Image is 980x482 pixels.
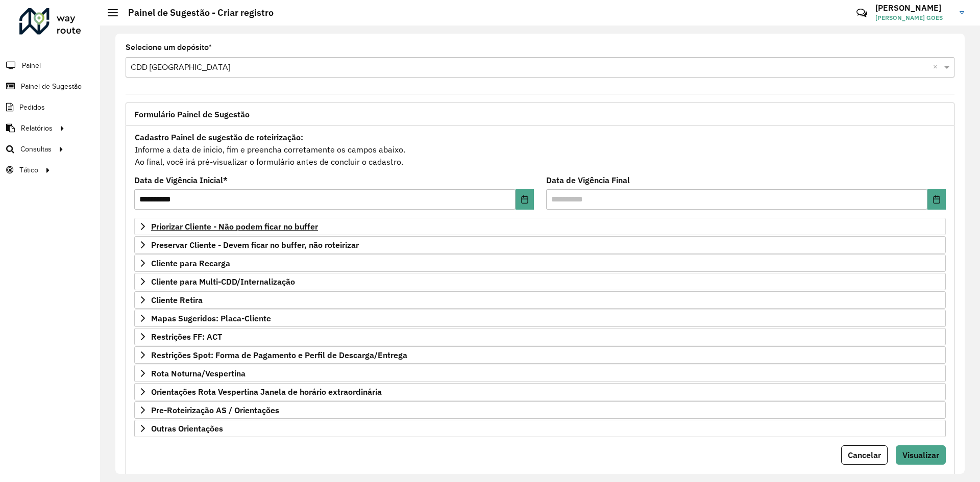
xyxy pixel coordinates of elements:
[151,424,223,433] span: Outras Orientações
[134,255,946,272] a: Cliente para Recarga
[151,369,246,377] span: Rota Noturna/Vespertina
[933,61,942,73] span: Clear all
[151,388,382,396] span: Orientações Rota Vespertina Janela de horário extraordinária
[134,401,946,419] a: Pre-Roteirização AS / Orientações
[126,41,212,54] label: Selecione um depósito
[134,131,946,168] div: Informe a data de inicio, fim e preencha corretamente os campos abaixo. Ao final, você irá pré-vi...
[841,445,888,465] button: Cancelar
[151,296,203,304] span: Cliente Retira
[134,328,946,345] a: Restrições FF: ACT
[902,450,939,460] span: Visualizar
[875,3,952,13] h3: [PERSON_NAME]
[151,222,318,231] span: Priorizar Cliente - Não podem ficar no buffer
[134,218,946,235] a: Priorizar Cliente - Não podem ficar no buffer
[21,81,82,92] span: Painel de Sugestão
[20,144,52,155] span: Consultas
[19,102,45,113] span: Pedidos
[151,241,359,249] span: Preservar Cliente - Devem ficar no buffer, não roteirizar
[134,383,946,400] a: Orientações Rota Vespertina Janela de horário extraordinária
[134,365,946,382] a: Rota Noturna/Vespertina
[851,2,873,24] a: Contato Rápido
[134,346,946,364] a: Restrições Spot: Forma de Pagamento e Perfil de Descarga/Entrega
[151,351,407,359] span: Restrições Spot: Forma de Pagamento e Perfil de Descarga/Entrega
[135,132,303,142] strong: Cadastro Painel de sugestão de roteirização:
[134,291,946,309] a: Cliente Retira
[516,189,534,210] button: Choose Date
[151,406,279,414] span: Pre-Roteirização AS / Orientações
[151,259,230,267] span: Cliente para Recarga
[848,450,881,460] span: Cancelar
[21,123,53,134] span: Relatórios
[134,420,946,437] a: Outras Orientações
[134,273,946,290] a: Cliente para Multi-CDD/Internalização
[134,236,946,253] a: Preservar Cliente - Devem ficar no buffer, não roteirizar
[896,445,946,465] button: Visualizar
[875,13,952,22] span: [PERSON_NAME] GOES
[134,174,228,186] label: Data de Vigência Inicial
[151,314,271,322] span: Mapas Sugeridos: Placa-Cliente
[19,165,38,175] span: Tático
[134,110,250,118] span: Formulário Painel de Sugestão
[118,7,274,18] h2: Painel de Sugestão - Criar registro
[22,60,41,71] span: Painel
[927,189,946,210] button: Choose Date
[546,174,630,186] label: Data de Vigência Final
[134,310,946,327] a: Mapas Sugeridos: Placa-Cliente
[151,277,295,286] span: Cliente para Multi-CDD/Internalização
[151,333,222,341] span: Restrições FF: ACT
